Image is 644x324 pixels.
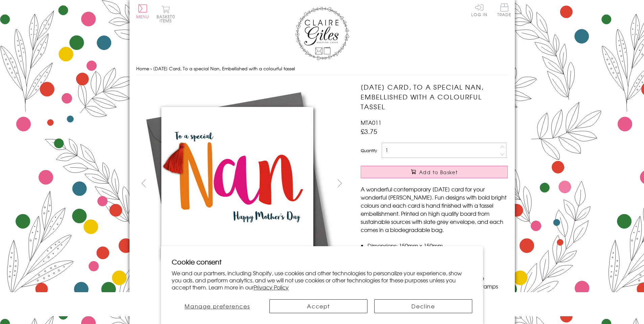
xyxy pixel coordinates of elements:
span: Add to Basket [419,169,458,176]
button: Manage preferences [172,299,263,313]
p: A wonderful contemporary [DATE] card for your wonderful [PERSON_NAME]. Fun designs with bold brig... [361,185,508,234]
button: prev [136,176,151,191]
span: £3.75 [361,126,377,136]
button: Menu [136,4,149,19]
nav: breadcrumbs [136,62,508,76]
a: Log In [471,3,487,17]
button: Basket0 items [157,5,175,23]
button: Decline [374,299,472,313]
button: next [332,176,347,191]
a: Privacy Policy [254,283,289,291]
span: 0 items [160,14,175,24]
h1: [DATE] Card, To a special Nan, Embellished with a colourful tassel [361,82,508,111]
li: Dimensions: 150mm x 150mm [367,241,508,250]
button: Accept [269,299,367,313]
span: Trade [497,3,511,17]
span: Manage preferences [185,302,250,310]
img: Mother's Day Card, To a special Nan, Embellished with a colourful tassel [136,82,339,285]
a: Trade [497,3,511,18]
span: › [150,65,152,72]
a: Home [136,65,149,72]
span: Menu [136,14,149,20]
p: We and our partners, including Shopify, use cookies and other technologies to personalize your ex... [172,270,472,291]
img: Claire Giles Greetings Cards [295,7,349,60]
h2: Cookie consent [172,257,472,267]
span: MTA011 [361,118,381,126]
img: Mother's Day Card, To a special Nan, Embellished with a colourful tassel [347,82,550,285]
label: Quantity [361,147,377,154]
span: [DATE] Card, To a special Nan, Embellished with a colourful tassel [153,65,295,72]
button: Add to Basket [361,166,508,178]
